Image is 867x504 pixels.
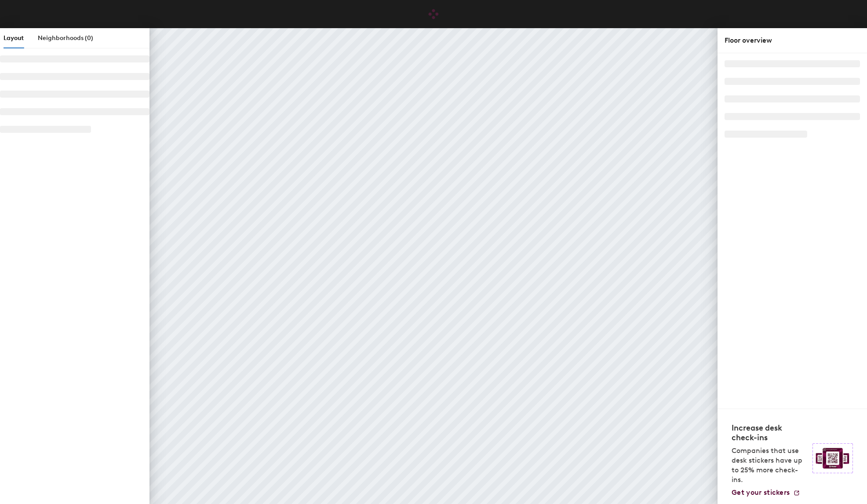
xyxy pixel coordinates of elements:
[812,443,853,473] img: Sticker logo
[725,35,860,46] div: Floor overview
[732,446,807,485] p: Companies that use desk stickers have up to 25% more check-ins.
[732,488,790,497] span: Get your stickers
[732,423,807,442] h4: Increase desk check-ins
[38,34,93,42] span: Neighborhoods (0)
[4,34,24,42] span: Layout
[732,488,800,497] a: Get your stickers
